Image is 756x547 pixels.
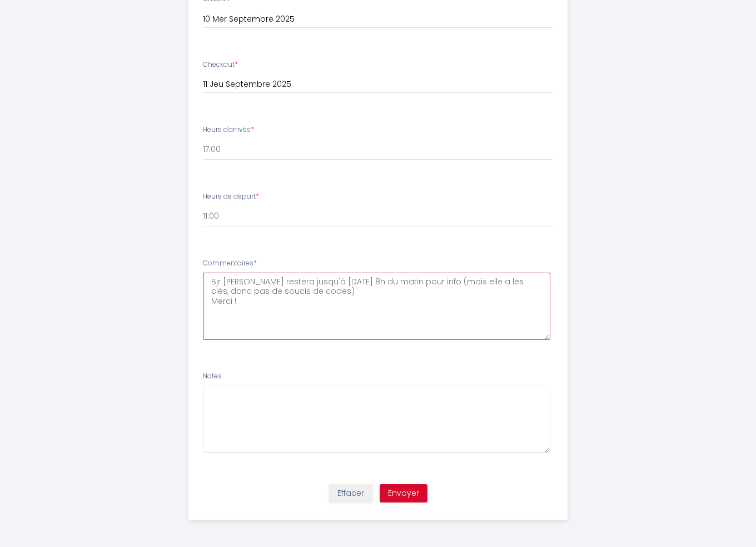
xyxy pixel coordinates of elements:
button: Effacer [329,484,372,503]
label: Heure de départ [203,191,259,202]
label: Heure d'arrivée [203,125,254,135]
label: Checkout [203,60,238,70]
button: Envoyer [380,484,427,503]
label: Commentaires [203,258,257,269]
label: Notes [203,371,222,382]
